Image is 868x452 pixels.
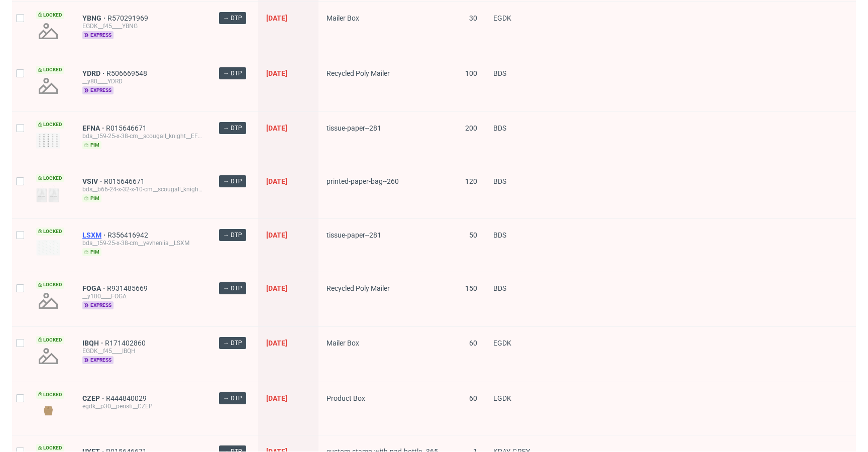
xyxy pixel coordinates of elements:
[82,248,101,256] span: pim
[266,124,287,132] span: [DATE]
[36,404,60,417] img: version_two_editor_design
[36,228,64,236] span: Locked
[465,69,477,77] span: 100
[36,336,64,344] span: Locked
[106,69,149,77] a: R506669548
[266,339,287,347] span: [DATE]
[493,231,506,239] span: BDS
[106,394,149,402] span: R444840029
[104,177,147,185] a: R015646671
[36,11,64,19] span: Locked
[36,19,60,43] img: no_design.png
[105,339,148,347] a: R171402860
[327,69,390,77] span: Recycled Poly Mailer
[106,124,149,132] a: R015646671
[82,402,203,410] div: egdk__p30__peristi__CZEP
[327,14,359,22] span: Mailer Box
[82,231,107,239] a: LSXM
[327,284,390,292] span: Recycled Poly Mailer
[266,177,287,185] span: [DATE]
[82,141,101,149] span: pim
[327,124,381,132] span: tissue-paper--281
[36,66,64,74] span: Locked
[82,69,106,77] a: YDRD
[223,284,242,293] span: → DTP
[36,344,60,368] img: no_design.png
[465,177,477,185] span: 120
[107,284,150,292] a: R931485669
[82,347,203,355] div: EGDK__f45____IBQH
[82,124,106,132] a: EFNA
[82,132,203,140] div: bds__t59-25-x-38-cm__scougall_knight__EFNA
[82,177,104,185] a: VSIV
[327,231,381,239] span: tissue-paper--281
[266,394,287,402] span: [DATE]
[327,177,399,185] span: printed-paper-bag--260
[107,14,150,22] a: R570291969
[82,356,114,364] span: express
[223,177,242,186] span: → DTP
[36,240,60,256] img: version_two_editor_design
[266,284,287,292] span: [DATE]
[223,338,242,348] span: → DTP
[223,231,242,240] span: → DTP
[36,74,60,98] img: no_design.png
[469,394,477,402] span: 60
[465,124,477,132] span: 200
[82,284,107,292] a: FOGA
[327,394,365,402] span: Product Box
[82,239,203,247] div: bds__t59-25-x-38-cm__yevheniia__LSXM
[82,77,203,85] div: __y80____YDRD
[469,14,477,22] span: 30
[223,394,242,403] span: → DTP
[223,124,242,133] span: → DTP
[36,391,64,399] span: Locked
[82,394,106,402] a: CZEP
[266,69,287,77] span: [DATE]
[107,231,150,239] a: R356416942
[36,289,60,313] img: no_design.png
[82,339,105,347] a: IBQH
[82,14,107,22] a: YBNG
[493,14,511,22] span: EGDK
[493,124,506,132] span: BDS
[82,185,203,193] div: bds__b66-24-x-32-x-10-cm__scougall_knight__VSIV
[82,292,203,300] div: __y100____FOGA
[327,339,359,347] span: Mailer Box
[493,339,511,347] span: EGDK
[493,284,506,292] span: BDS
[36,185,60,203] img: version_two_editor_design
[469,339,477,347] span: 60
[82,194,101,202] span: pim
[223,69,242,78] span: → DTP
[36,444,64,452] span: Locked
[36,281,64,289] span: Locked
[493,177,506,185] span: BDS
[36,174,64,182] span: Locked
[469,231,477,239] span: 50
[36,133,60,149] img: version_two_editor_design
[493,394,511,402] span: EGDK
[266,231,287,239] span: [DATE]
[82,301,114,309] span: express
[493,69,506,77] span: BDS
[266,14,287,22] span: [DATE]
[223,14,242,23] span: → DTP
[82,86,114,94] span: express
[82,31,114,39] span: express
